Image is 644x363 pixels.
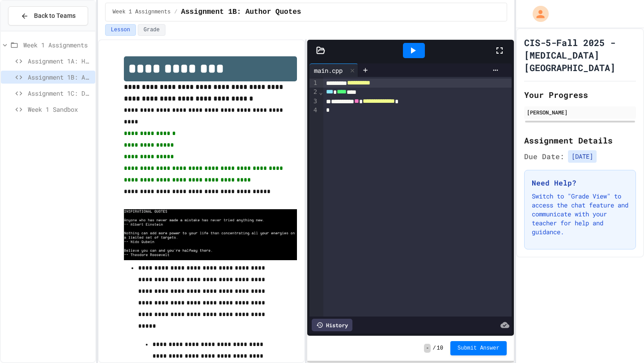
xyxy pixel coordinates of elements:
span: Submit Answer [458,345,500,352]
div: 1 [309,79,318,88]
span: / [432,345,436,352]
div: 4 [309,106,318,115]
span: Assignment 1C: Diamonds Are Forever [28,89,92,98]
button: Lesson [105,24,136,36]
h3: Need Help? [532,177,628,188]
span: Week 1 Assignments [23,40,92,50]
span: Assignment 1B: Author Quotes [181,7,301,17]
p: Switch to "Grade View" to access the chat feature and communicate with your teacher for help and ... [532,192,628,236]
div: [PERSON_NAME] [527,108,633,116]
h1: CIS-5-Fall 2025 - [MEDICAL_DATA][GEOGRAPHIC_DATA] [524,36,636,74]
span: Back to Teams [34,11,76,21]
span: 10 [437,345,443,352]
span: Assignment 1A: Hello World [28,56,92,66]
div: main.cpp [309,66,347,75]
button: Submit Answer [450,341,507,355]
button: Back to Teams [8,6,88,25]
span: Week 1 Sandbox [28,105,92,114]
h2: Your Progress [524,89,636,101]
span: - [424,344,431,353]
div: History [312,319,352,331]
span: [DATE] [568,150,597,163]
div: main.cpp [309,63,358,77]
div: 3 [309,97,318,106]
span: Due Date: [524,151,564,162]
span: Week 1 Assignments [113,8,171,16]
h2: Assignment Details [524,134,636,147]
span: Assignment 1B: Author Quotes [28,72,92,82]
span: Fold line [318,89,323,96]
div: My Account [523,4,551,24]
span: / [174,8,177,16]
div: 2 [309,88,318,97]
button: Grade [138,24,165,36]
